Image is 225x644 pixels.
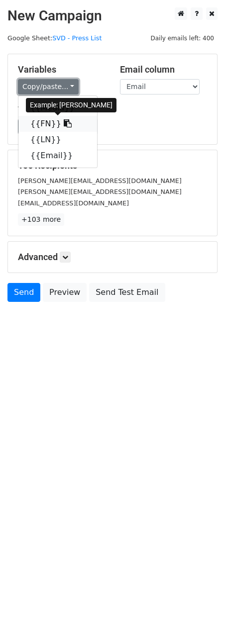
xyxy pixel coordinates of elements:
[7,283,40,302] a: Send
[89,283,165,302] a: Send Test Email
[18,116,97,132] a: {{FN}}
[18,79,79,94] a: Copy/paste...
[18,252,207,263] h5: Advanced
[18,100,97,116] a: {{Media}}
[175,596,225,644] iframe: Chat Widget
[18,148,97,164] a: {{Email}}
[43,283,87,302] a: Preview
[18,177,182,184] small: [PERSON_NAME][EMAIL_ADDRESS][DOMAIN_NAME]
[52,34,102,42] a: SVD - Press List
[18,64,105,75] h5: Variables
[147,34,218,42] a: Daily emails left: 400
[18,132,97,148] a: {{LN}}
[26,98,116,112] div: Example: [PERSON_NAME]
[175,596,225,644] div: 聊天小组件
[120,64,207,75] h5: Email column
[7,34,102,42] small: Google Sheet:
[18,199,129,207] small: [EMAIL_ADDRESS][DOMAIN_NAME]
[18,213,64,226] a: +103 more
[147,33,218,44] span: Daily emails left: 400
[18,160,207,171] h5: 106 Recipients
[18,188,182,195] small: [PERSON_NAME][EMAIL_ADDRESS][DOMAIN_NAME]
[7,7,218,24] h2: New Campaign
